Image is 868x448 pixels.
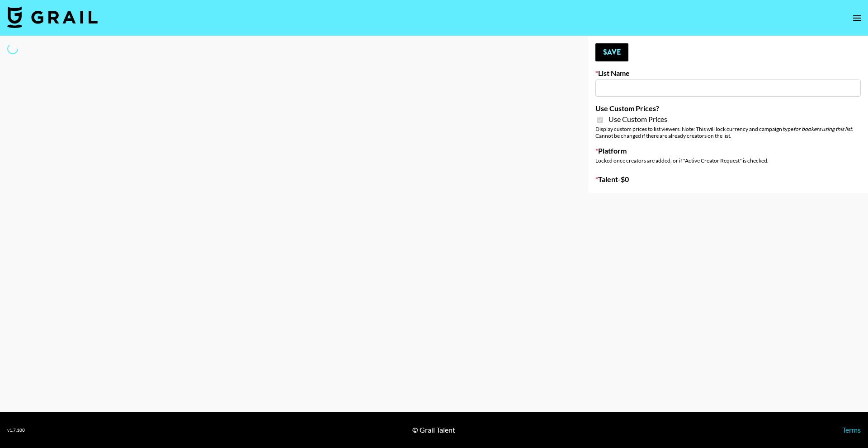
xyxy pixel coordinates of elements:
[7,427,25,433] div: v 1.7.100
[595,157,861,164] div: Locked once creators are added, or if "Active Creator Request" is checked.
[7,6,98,28] img: Grail Talent
[595,43,628,61] button: Save
[595,146,861,155] label: Platform
[595,126,861,139] div: Display custom prices to list viewers. Note: This will lock currency and campaign type . Cannot b...
[595,175,861,184] label: Talent - $ 0
[595,69,861,78] label: List Name
[412,425,455,434] div: © Grail Talent
[842,425,861,434] a: Terms
[793,126,852,132] em: for bookers using this list
[595,104,861,113] label: Use Custom Prices?
[609,115,667,124] span: Use Custom Prices
[848,9,866,27] button: open drawer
